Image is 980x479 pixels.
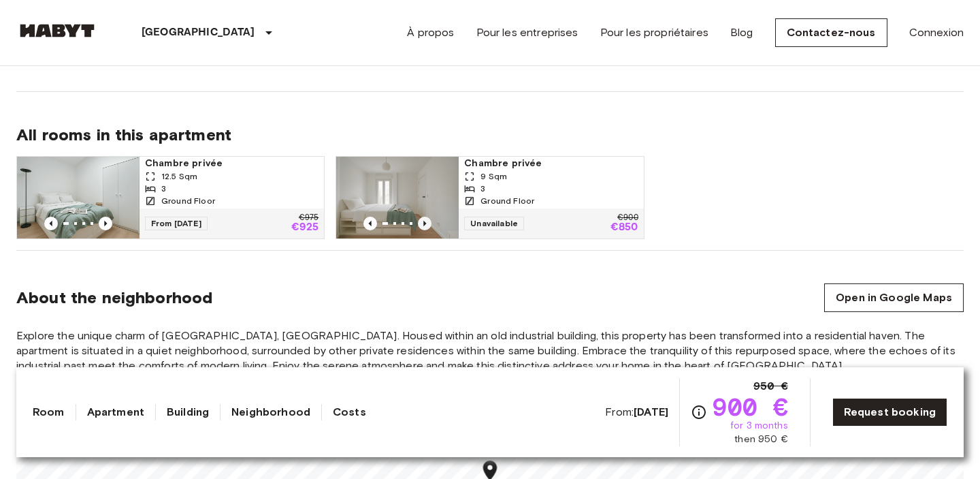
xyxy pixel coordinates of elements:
button: Previous image [363,217,377,230]
a: Marketing picture of unit FR-18-001-006-003Previous imagePrevious imageChambre privée9 Sqm3Ground... [336,156,644,239]
img: Marketing picture of unit FR-18-001-006-001 [17,157,140,238]
span: Explore the unique charm of [GEOGRAPHIC_DATA], [GEOGRAPHIC_DATA]. Housed within an old industrial... [16,328,964,373]
a: Open in Google Maps [824,283,964,312]
span: From [DATE] [145,217,208,230]
button: Previous image [99,217,112,230]
b: [DATE] [634,405,668,418]
svg: Check cost overview for full price breakdown. Please note that discounts apply to new joiners onl... [691,404,707,420]
p: €900 [617,214,638,222]
span: 3 [480,183,485,195]
p: €850 [610,222,638,233]
span: All rooms in this apartment [16,125,964,145]
span: 3 [161,183,166,195]
a: Pour les entreprises [476,25,578,41]
span: 950 € [753,378,788,395]
span: From: [605,405,668,420]
a: Building [167,404,209,420]
span: Ground Floor [161,195,215,207]
img: Habyt [16,24,98,37]
span: 9 Sqm [480,170,507,183]
p: [GEOGRAPHIC_DATA] [142,25,255,41]
span: Chambre privée [464,157,638,170]
a: Marketing picture of unit FR-18-001-006-001Previous imagePrevious imageChambre privée12.5 Sqm3Gro... [16,156,325,239]
a: À propos [407,25,454,41]
button: Previous image [44,217,58,230]
a: Costs [333,404,366,420]
span: Chambre privée [145,157,318,170]
a: Room [33,404,65,420]
a: Connexion [909,25,964,41]
span: for 3 months [730,419,788,433]
p: €925 [291,222,319,233]
span: 12.5 Sqm [161,170,197,183]
p: €975 [299,214,318,222]
img: Marketing picture of unit FR-18-001-006-003 [336,157,459,238]
span: 900 € [713,395,788,419]
a: Blog [730,25,753,41]
span: Unavailable [464,217,524,230]
a: Request booking [832,398,947,427]
a: Apartment [87,404,144,420]
a: Contactez-nous [775,18,887,47]
span: then 950 € [734,433,788,446]
a: Neighborhood [231,404,310,420]
button: Previous image [418,217,431,230]
a: Pour les propriétaires [600,25,708,41]
span: Ground Floor [480,195,534,207]
span: About the neighborhood [16,288,212,308]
